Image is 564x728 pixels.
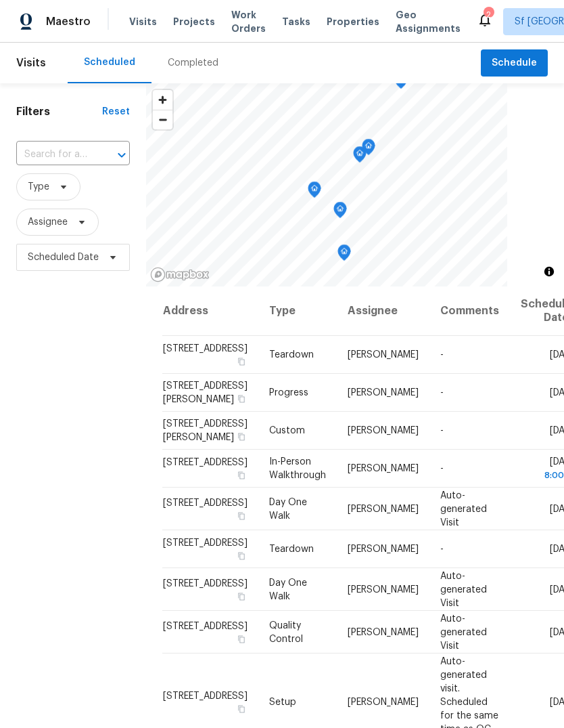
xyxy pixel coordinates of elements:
span: Tasks [282,17,310,26]
div: Reset [102,105,130,119]
span: Auto-generated Visit [440,614,487,650]
span: - [440,464,444,473]
div: Map marker [353,146,367,167]
div: Scheduled [84,56,135,69]
span: Type [28,180,49,194]
button: Copy Address [235,550,248,562]
span: [PERSON_NAME] [348,544,419,554]
div: Completed [168,56,218,70]
span: Progress [269,388,308,398]
span: Assignee [28,215,68,229]
span: [PERSON_NAME] [348,627,419,637]
span: [STREET_ADDRESS] [163,621,248,630]
span: - [440,388,444,398]
span: Schedule [492,55,537,72]
span: Zoom out [153,110,172,129]
th: Assignee [337,286,429,336]
span: In-Person Walkthrough [269,457,326,480]
th: Address [162,286,258,336]
span: [PERSON_NAME] [348,388,419,398]
span: [STREET_ADDRESS][PERSON_NAME] [163,419,248,442]
button: Copy Address [235,702,248,714]
span: Toggle attribution [545,264,553,279]
div: 2 [484,8,493,22]
span: [PERSON_NAME] [348,350,419,360]
button: Copy Address [235,509,248,521]
span: [PERSON_NAME] [348,426,419,435]
div: Map marker [333,202,347,223]
span: Properties [327,15,379,28]
h1: Filters [16,105,102,119]
button: Zoom out [153,110,172,129]
span: [STREET_ADDRESS][PERSON_NAME] [163,381,248,404]
button: Toggle attribution [541,263,557,280]
span: Geo Assignments [396,8,461,35]
span: [PERSON_NAME] [348,504,419,513]
button: Schedule [481,49,548,77]
div: Map marker [362,139,375,160]
span: Visits [16,48,46,78]
span: Teardown [269,350,314,360]
button: Copy Address [235,633,248,645]
div: Map marker [337,244,351,265]
span: Projects [173,15,215,28]
span: [STREET_ADDRESS] [163,691,248,700]
button: Open [112,146,131,165]
canvas: Map [146,83,507,286]
span: [STREET_ADDRESS] [163,538,248,548]
span: [STREET_ADDRESS] [163,458,248,467]
th: Comments [429,286,510,336]
span: [STREET_ADDRESS] [163,344,248,354]
span: Custom [269,426,305,435]
span: Work Orders [231,8,266,35]
span: [STREET_ADDRESS] [163,498,248,507]
span: - [440,426,444,435]
span: Visits [129,15,157,28]
span: Teardown [269,544,314,554]
span: [PERSON_NAME] [348,697,419,706]
button: Copy Address [235,590,248,602]
a: Mapbox homepage [150,267,210,282]
span: [PERSON_NAME] [348,464,419,473]
span: Day One Walk [269,497,307,520]
button: Copy Address [235,356,248,368]
input: Search for an address... [16,144,92,165]
span: Day One Walk [269,578,307,601]
span: [PERSON_NAME] [348,584,419,594]
span: Auto-generated Visit [440,571,487,607]
span: Quality Control [269,620,303,643]
span: [STREET_ADDRESS] [163,578,248,588]
button: Copy Address [235,393,248,405]
span: Setup [269,697,296,706]
button: Copy Address [235,431,248,443]
span: - [440,544,444,554]
button: Zoom in [153,90,172,110]
span: Auto-generated Visit [440,490,487,527]
button: Copy Address [235,469,248,481]
span: Scheduled Date [28,251,99,264]
th: Type [258,286,337,336]
span: Maestro [46,15,91,28]
div: Map marker [308,181,321,202]
span: - [440,350,444,360]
